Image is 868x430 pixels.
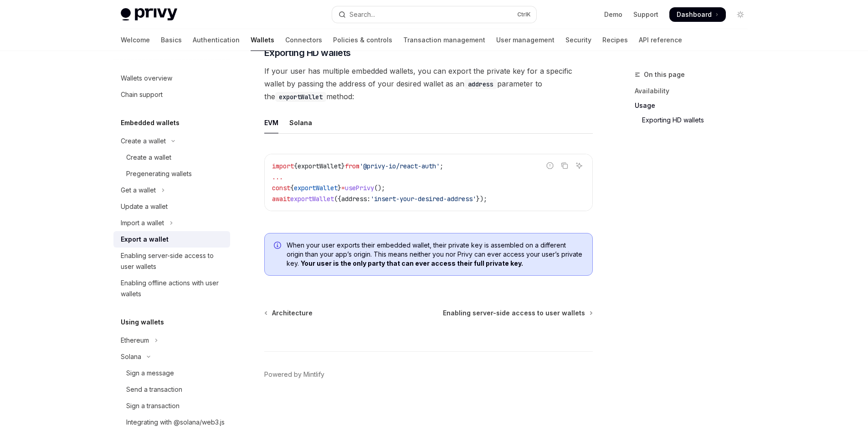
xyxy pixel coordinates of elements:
[338,184,341,192] span: }
[121,234,169,245] div: Export a wallet
[113,381,230,398] a: Send a transaction
[121,8,177,21] img: light logo
[635,113,755,127] a: Exporting HD wallets
[573,160,585,172] button: Ask AI
[113,149,230,166] a: Create a wallet
[113,182,230,198] button: Toggle Get a wallet section
[113,70,230,86] a: Wallets overview
[121,317,164,328] h5: Using wallets
[639,29,682,51] a: API reference
[121,89,163,100] div: Chain support
[121,335,149,346] div: Ethereum
[604,10,622,19] a: Demo
[161,29,182,51] a: Basics
[113,275,230,302] a: Enabling offline actions with user wallets
[121,73,172,84] div: Wallets overview
[301,259,523,267] b: Your user is the only party that can ever access their full private key.
[121,218,164,228] div: Import a wallet
[544,160,556,172] button: Report incorrect code
[113,215,230,231] button: Toggle Import a wallet section
[264,65,593,103] span: If your user has multiple embedded wallets, you can export the private key for a specific wallet ...
[275,92,326,102] code: exportWallet
[517,11,531,18] span: Ctrl K
[294,162,298,170] span: {
[341,184,345,192] span: =
[193,29,240,51] a: Authentication
[289,112,312,133] div: Solana
[345,184,374,192] span: usePrivy
[264,46,351,59] span: Exporting HD wallets
[113,166,230,182] a: Pregenerating wallets
[126,168,192,179] div: Pregenerating wallets
[476,195,487,203] span: });
[272,184,290,192] span: const
[633,10,658,19] a: Support
[443,309,585,318] span: Enabling server-side access to user wallets
[121,185,156,196] div: Get a wallet
[677,10,712,19] span: Dashboard
[121,29,150,51] a: Welcome
[274,242,283,251] svg: Info
[285,29,322,51] a: Connectors
[332,6,536,23] button: Open search
[443,309,592,318] a: Enabling server-side access to user wallets
[264,370,324,379] a: Powered by Mintlify
[272,173,283,181] span: ...
[113,332,230,349] button: Toggle Ethereum section
[121,136,166,147] div: Create a wallet
[341,195,370,203] span: address:
[113,133,230,149] button: Toggle Create a wallet section
[370,195,476,203] span: 'insert-your-desired-address'
[290,195,334,203] span: exportWallet
[341,162,345,170] span: }
[272,309,313,318] span: Architecture
[345,162,360,170] span: from
[121,250,225,272] div: Enabling server-side access to user wallets
[272,195,290,203] span: await
[733,7,748,22] button: Toggle dark mode
[565,29,591,51] a: Security
[635,84,755,98] a: Availability
[464,79,497,89] code: address
[121,351,141,362] div: Solana
[113,365,230,381] a: Sign a message
[113,198,230,215] a: Update a wallet
[113,231,230,248] a: Export a wallet
[287,241,583,268] span: When your user exports their embedded wallet, their private key is assembled on a different origi...
[440,162,443,170] span: ;
[126,400,180,411] div: Sign a transaction
[126,368,174,379] div: Sign a message
[635,98,755,113] a: Usage
[669,7,726,22] a: Dashboard
[113,349,230,365] button: Toggle Solana section
[113,398,230,414] a: Sign a transaction
[294,184,338,192] span: exportWallet
[121,278,225,299] div: Enabling offline actions with user wallets
[126,417,225,428] div: Integrating with @solana/web3.js
[126,152,171,163] div: Create a wallet
[644,69,685,80] span: On this page
[349,9,375,20] div: Search...
[334,195,341,203] span: ({
[360,162,440,170] span: '@privy-io/react-auth'
[121,201,168,212] div: Update a wallet
[559,160,570,172] button: Copy the contents from the code block
[264,112,278,133] div: EVM
[126,384,182,395] div: Send a transaction
[251,29,274,51] a: Wallets
[265,309,313,318] a: Architecture
[113,248,230,275] a: Enabling server-side access to user wallets
[403,29,485,51] a: Transaction management
[113,86,230,103] a: Chain support
[602,29,628,51] a: Recipes
[272,162,294,170] span: import
[121,117,180,128] h5: Embedded wallets
[290,184,294,192] span: {
[496,29,555,51] a: User management
[298,162,341,170] span: exportWallet
[333,29,392,51] a: Policies & controls
[374,184,385,192] span: ();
